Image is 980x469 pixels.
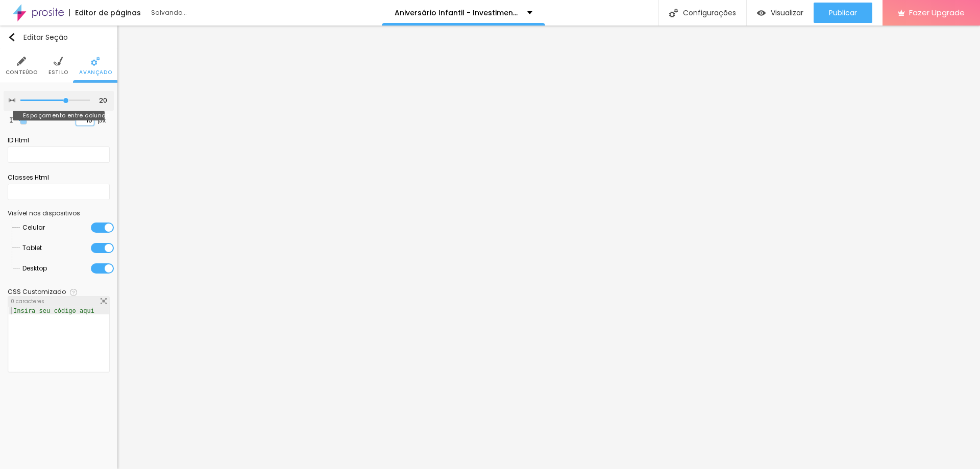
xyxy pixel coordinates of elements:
[757,9,766,17] img: view-1.svg
[771,9,803,17] span: Visualizar
[54,57,63,66] img: Icone
[151,10,268,16] div: Salvando...
[829,9,857,17] span: Publicar
[9,117,14,122] img: Icone
[69,9,141,16] div: Editor de páginas
[6,70,38,75] span: Conteúdo
[395,9,520,16] p: Aniversário Infantil - Investimento.
[8,136,110,145] div: ID Html
[95,116,109,125] button: px
[8,33,68,41] div: Editar Seção
[70,289,77,296] img: Icone
[117,26,980,469] iframe: Editor
[9,307,99,314] div: Insira seu código aqui
[22,238,42,258] span: Tablet
[8,33,16,41] img: Icone
[8,210,110,216] div: Visível nos dispositivos
[48,70,68,75] span: Estilo
[101,298,107,304] img: Icone
[9,97,15,104] img: Icone
[22,217,45,238] span: Celular
[814,3,872,23] button: Publicar
[8,297,109,307] div: 0 caracteres
[8,289,66,295] div: CSS Customizado
[22,258,47,279] span: Desktop
[8,173,110,182] div: Classes Html
[669,9,678,17] img: Icone
[909,8,965,17] span: Fazer Upgrade
[17,57,26,66] img: Icone
[91,57,100,66] img: Icone
[79,70,112,75] span: Avançado
[747,3,814,23] button: Visualizar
